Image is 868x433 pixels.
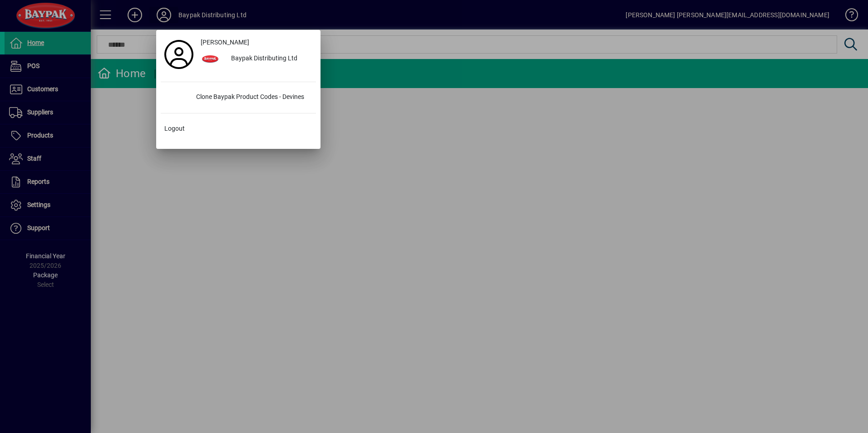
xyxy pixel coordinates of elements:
[189,89,316,106] div: Clone Baypak Product Codes - Devines
[164,124,185,133] span: Logout
[197,34,316,51] a: [PERSON_NAME]
[161,121,316,137] button: Logout
[161,46,197,63] a: Profile
[161,89,316,106] button: Clone Baypak Product Codes - Devines
[201,38,249,47] span: [PERSON_NAME]
[197,51,316,67] button: Baypak Distributing Ltd
[224,51,316,67] div: Baypak Distributing Ltd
